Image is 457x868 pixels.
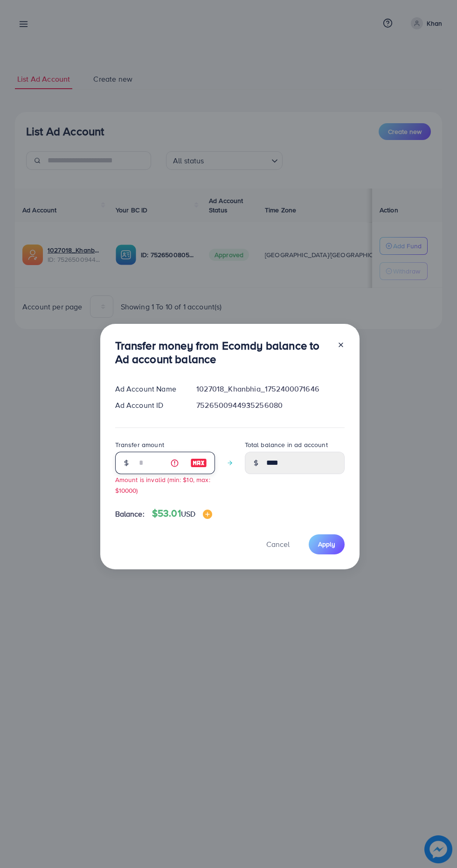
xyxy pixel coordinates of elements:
[108,400,189,411] div: Ad Account ID
[115,440,164,449] label: Transfer amount
[318,539,335,549] span: Apply
[189,384,352,394] div: 1027018_Khanbhia_1752400071646
[190,457,207,469] img: image
[189,400,352,411] div: 7526500944935256080
[108,384,189,394] div: Ad Account Name
[203,510,212,519] img: image
[181,509,195,519] span: USD
[255,534,301,554] button: Cancel
[152,508,212,519] h4: $53.01
[115,509,145,519] span: Balance:
[309,534,345,554] button: Apply
[245,440,328,449] label: Total balance in ad account
[115,339,330,366] h3: Transfer money from Ecomdy balance to Ad account balance
[115,475,210,495] small: Amount is invalid (min: $10, max: $10000)
[266,539,290,549] span: Cancel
